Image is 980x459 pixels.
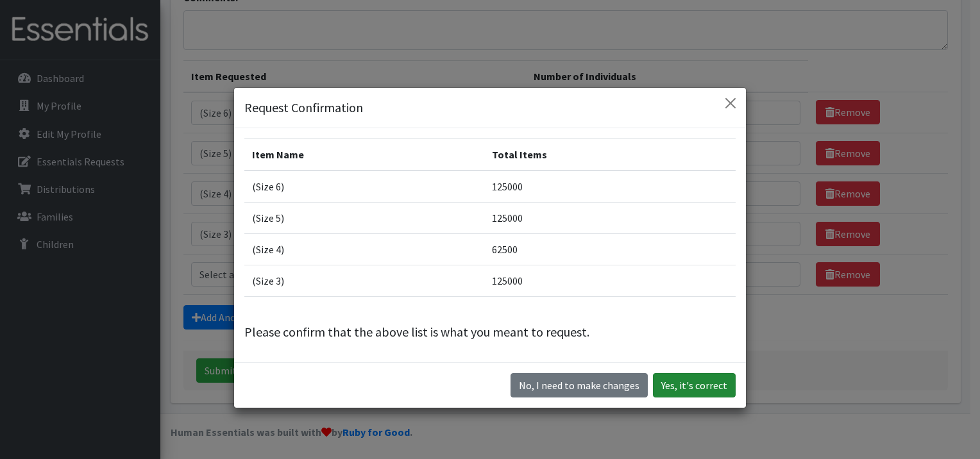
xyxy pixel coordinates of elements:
button: Close [720,93,741,113]
td: (Size 6) [244,171,484,203]
button: Yes, it's correct [653,373,736,397]
td: (Size 3) [244,265,484,296]
th: Item Name [244,138,484,171]
td: 62500 [484,233,736,265]
button: No I need to make changes [511,373,648,397]
td: (Size 5) [244,202,484,233]
h5: Request Confirmation [244,98,363,117]
td: 125000 [484,171,736,203]
th: Total Items [484,138,736,171]
td: 125000 [484,265,736,296]
td: 125000 [484,202,736,233]
p: Please confirm that the above list is what you meant to request. [244,322,736,342]
td: (Size 4) [244,233,484,265]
